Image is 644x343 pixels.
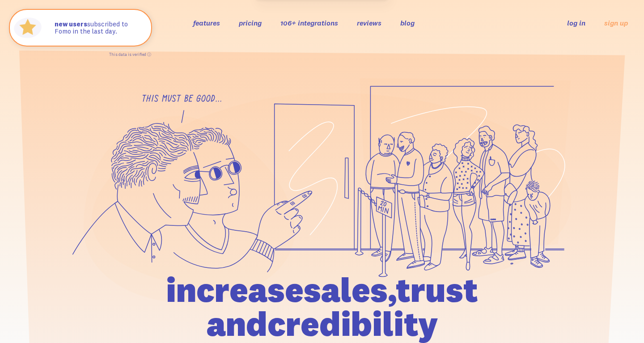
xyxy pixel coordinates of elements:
strong: new users [55,20,87,28]
a: sign up [604,18,628,28]
a: reviews [357,18,381,27]
img: Fomo [12,12,44,44]
a: This data is verified ⓘ [109,52,151,57]
h1: increase sales, trust and credibility [115,273,529,341]
a: features [193,18,220,27]
p: subscribed to Fomo in the last day. [55,21,142,35]
a: blog [400,18,415,27]
a: 106+ integrations [280,18,338,27]
a: log in [567,18,585,27]
a: pricing [239,18,262,27]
